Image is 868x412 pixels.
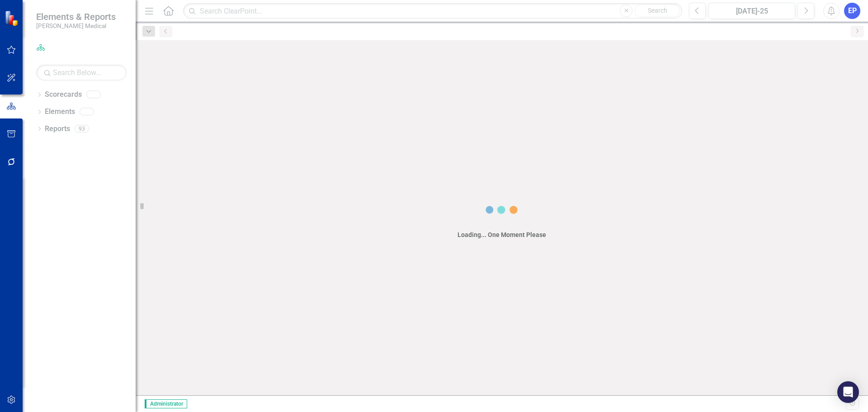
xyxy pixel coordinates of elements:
span: Search [648,7,667,14]
span: Administrator [145,399,187,408]
a: Elements [45,107,75,117]
button: Search [635,5,680,17]
input: Search ClearPoint... [183,3,682,19]
img: ClearPoint Strategy [5,10,20,26]
a: Reports [45,124,70,134]
span: Elements & Reports [36,11,116,22]
a: Scorecards [45,90,82,100]
button: [DATE]-25 [708,3,795,19]
input: Search Below... [36,65,127,81]
div: Open Intercom Messenger [837,381,859,403]
small: [PERSON_NAME] Medical [36,22,116,29]
div: Loading... One Moment Please [458,230,546,239]
button: EP [844,3,860,19]
div: [DATE]-25 [712,6,792,17]
div: 93 [75,125,89,133]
